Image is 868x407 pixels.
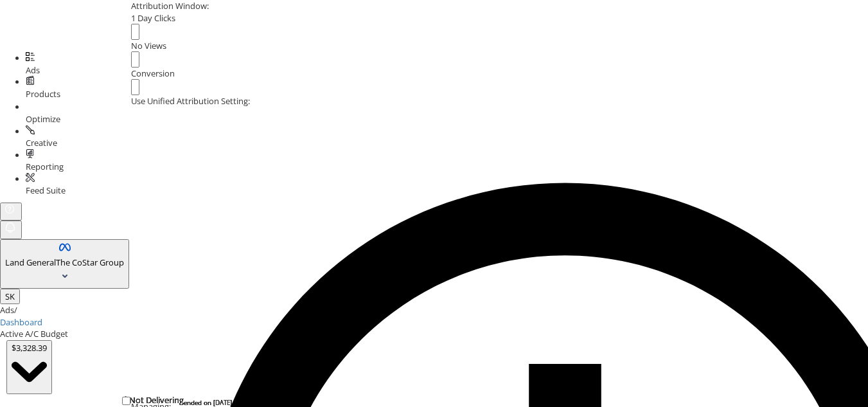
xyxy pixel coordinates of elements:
span: SK [5,291,15,302]
span: Creative [26,137,57,149]
span: Land General [5,257,56,268]
span: The CoStar Group [56,257,124,268]
button: $3,328.39 [6,340,52,394]
span: Products [26,88,60,100]
label: Use Unified Attribution Setting: [131,95,250,107]
span: 1 Day Clicks [131,12,175,24]
span: Ads [26,64,40,76]
span: Reporting [26,161,64,172]
div: $3,328.39 [12,342,47,354]
span: / [14,304,17,316]
span: Optimize [26,113,60,125]
span: Conversion [131,68,175,79]
span: Feed Suite [26,185,66,196]
span: No Views [131,40,166,51]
